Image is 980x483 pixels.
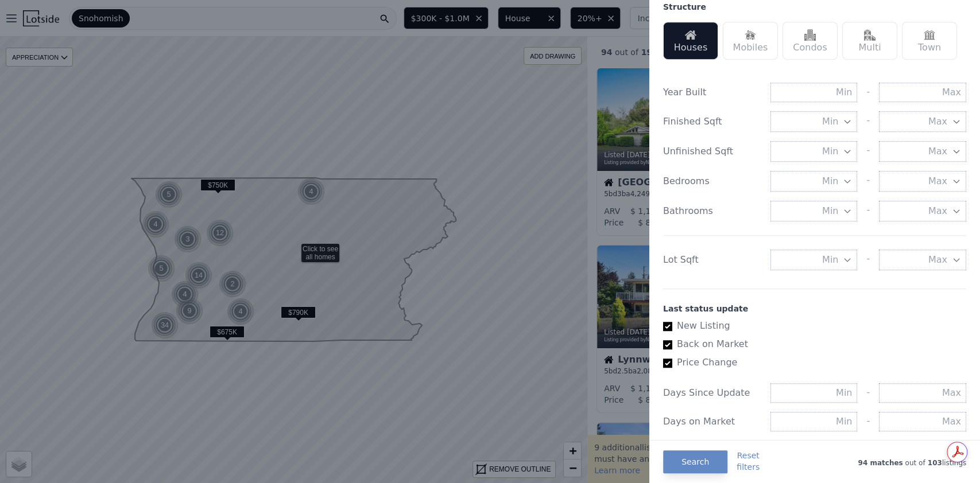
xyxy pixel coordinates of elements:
span: Max [928,253,947,267]
input: New Listing [663,322,672,331]
button: Max [879,141,966,162]
label: Price Change [663,356,957,369]
button: Max [879,250,966,270]
span: Min [822,174,838,188]
button: Max [879,171,966,192]
button: Min [770,201,858,221]
div: Year Built [663,85,761,99]
img: Town [924,29,935,41]
img: Mobiles [745,29,756,41]
span: Min [822,253,838,267]
span: 94 matches [858,459,902,467]
div: Multi [842,22,897,60]
button: Max [879,201,966,221]
div: Days Since Update [663,386,761,400]
img: Condos [804,29,816,41]
div: - [866,171,870,192]
div: - [866,83,870,102]
button: Search [663,450,727,473]
div: Houses [663,22,718,60]
div: - [866,141,870,162]
img: Multi [864,29,876,41]
img: Houses [685,29,696,41]
div: - [866,383,870,403]
span: Max [928,174,947,188]
div: Structure [663,1,706,13]
button: Min [770,141,858,162]
input: Max [879,412,966,431]
span: Max [928,145,947,158]
button: Min [770,250,858,270]
button: Min [770,111,858,132]
input: Min [770,83,858,102]
div: - [866,111,870,132]
div: Bedrooms [663,174,761,188]
div: Town [902,22,957,60]
div: - [866,250,870,270]
div: Bathrooms [663,204,761,218]
span: Min [822,145,838,158]
div: Finished Sqft [663,115,761,128]
div: Days on Market [663,415,761,429]
span: Max [928,115,947,128]
span: Max [928,204,947,218]
div: Mobiles [723,22,778,60]
div: Last status update [663,303,966,314]
label: Back on Market [663,337,957,351]
button: Min [770,171,858,192]
div: Lot Sqft [663,253,761,267]
div: - [866,201,870,221]
span: Min [822,115,838,128]
input: Max [879,383,966,403]
input: Min [770,383,858,403]
span: Min [822,204,838,218]
input: Min [770,412,858,431]
button: Resetfilters [737,450,760,473]
div: out of listings [760,456,966,468]
button: Max [879,111,966,132]
span: 103 [925,459,942,467]
div: - [866,412,870,431]
div: Unfinished Sqft [663,145,761,158]
input: Price Change [663,359,672,368]
div: Condos [783,22,838,60]
input: Max [879,83,966,102]
label: New Listing [663,319,957,333]
input: Back on Market [663,340,672,349]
